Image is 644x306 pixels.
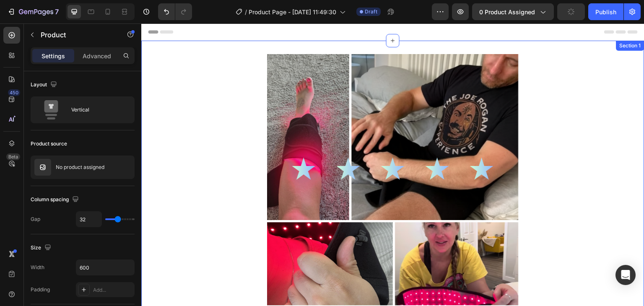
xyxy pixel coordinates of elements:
[31,286,50,293] div: Padding
[245,8,247,16] span: /
[55,7,59,17] p: 7
[76,212,101,227] input: Auto
[56,164,104,170] p: No product assigned
[83,52,111,60] p: Advanced
[595,8,616,16] div: Publish
[31,194,80,205] div: Column spacing
[93,286,132,294] div: Add...
[34,159,51,176] img: no image transparent
[71,100,122,119] div: Vertical
[249,8,336,16] span: Product Page - [DATE] 11:49:30
[76,260,134,275] input: Auto
[42,52,65,60] p: Settings
[31,264,44,271] div: Width
[31,79,59,91] div: Layout
[588,3,623,20] button: Publish
[158,3,192,20] div: Undo/Redo
[31,242,53,254] div: Size
[479,8,535,16] span: 0 product assigned
[365,8,377,16] span: Draft
[615,265,636,285] div: Open Intercom Messenger
[31,140,67,148] div: Product source
[3,3,62,20] button: 7
[6,153,20,160] div: Beta
[8,89,20,96] div: 450
[472,3,554,20] button: 0 product assigned
[141,23,644,306] iframe: Design area
[31,215,40,223] div: Gap
[41,30,112,40] p: Product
